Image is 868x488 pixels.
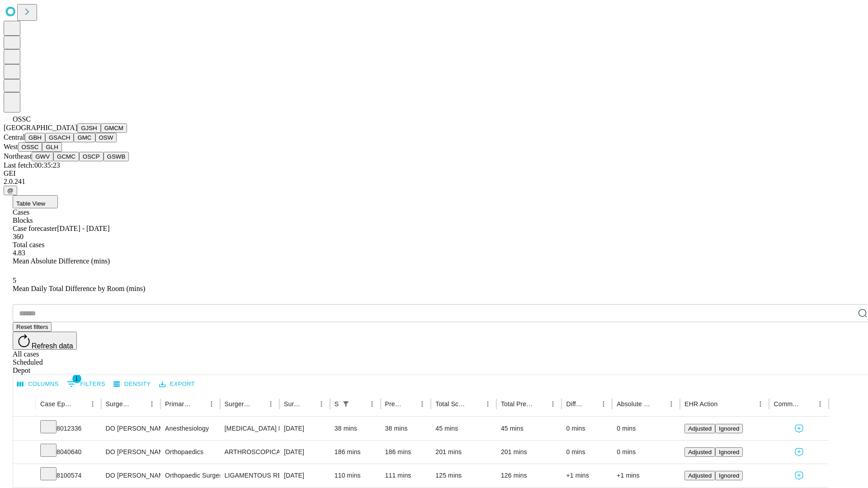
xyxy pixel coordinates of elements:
button: GBH [25,133,45,142]
button: Sort [585,398,597,410]
button: Reset filters [13,322,52,332]
button: Menu [814,398,826,410]
div: 45 mins [501,417,557,440]
button: Menu [665,398,678,410]
button: GSACH [45,133,74,142]
button: Expand [18,445,31,460]
button: Sort [302,398,315,410]
div: 8040640 [40,441,97,464]
span: Total cases [13,241,44,249]
div: 111 mins [385,464,427,487]
span: 5 [13,277,16,284]
button: Density [111,377,153,391]
span: Last fetch: 00:35:23 [4,161,60,169]
div: 201 mins [435,441,492,464]
div: DO [PERSON_NAME] [PERSON_NAME] Do [106,464,156,487]
div: Orthopaedic Surgery [165,464,215,487]
button: Select columns [15,377,61,391]
button: Show filters [340,398,352,410]
div: +1 mins [566,464,608,487]
span: [GEOGRAPHIC_DATA] [4,124,77,131]
div: Total Predicted Duration [501,400,533,408]
div: 126 mins [501,464,557,487]
div: 110 mins [335,464,376,487]
div: Case Epic Id [40,400,73,408]
div: [DATE] [284,417,325,440]
span: 1 [72,374,81,383]
button: Ignored [715,471,743,480]
button: OSW [95,133,117,142]
button: Sort [133,398,146,410]
span: Ignored [719,472,739,479]
span: West [4,143,18,150]
div: Predicted In Room Duration [385,400,403,408]
div: 8012336 [40,417,97,440]
div: [MEDICAL_DATA] PRIMARY OR SECONDARY AGE [DEMOGRAPHIC_DATA] OR OVER [225,417,275,440]
div: 2.0.241 [4,178,864,186]
div: 45 mins [435,417,492,440]
button: Show filters [65,377,108,391]
button: Export [157,377,197,391]
div: 0 mins [566,441,608,464]
div: Difference [566,400,584,408]
button: OSCP [79,152,104,161]
div: 125 mins [435,464,492,487]
span: Northeast [4,152,32,160]
div: 0 mins [566,417,608,440]
button: GWV [32,152,53,161]
span: Case forecaster [13,225,57,232]
div: 1 active filter [340,398,352,410]
span: @ [7,187,14,194]
div: 186 mins [385,441,427,464]
button: GMCM [101,123,127,133]
div: DO [PERSON_NAME] [PERSON_NAME] Do [106,417,156,440]
span: 4.83 [13,249,25,257]
button: Menu [416,398,429,410]
span: Ignored [719,449,739,455]
div: Total Scheduled Duration [435,400,468,408]
button: Ignored [715,424,743,433]
button: Sort [74,398,86,410]
button: Adjusted [684,471,715,480]
div: +1 mins [617,464,675,487]
button: Menu [146,398,158,410]
div: Primary Service [165,400,191,408]
span: Mean Daily Total Difference by Room (mins) [13,285,145,292]
button: Adjusted [684,447,715,457]
button: GCMC [53,152,79,161]
button: GJSH [77,123,101,133]
button: Sort [193,398,205,410]
button: Menu [86,398,99,410]
div: Surgery Name [225,400,251,408]
button: Refresh data [13,332,77,350]
button: Sort [469,398,481,410]
div: 38 mins [385,417,427,440]
button: Menu [481,398,494,410]
span: Central [4,133,25,141]
div: Scheduled In Room Duration [335,400,339,408]
button: Sort [534,398,547,410]
div: LIGAMENTOUS RECONSTRUCTION KNEE INTRA ARTICULAR [225,464,275,487]
span: Mean Absolute Difference (mins) [13,257,110,265]
button: Ignored [715,447,743,457]
div: Comments [774,400,800,408]
button: Menu [264,398,277,410]
span: Adjusted [688,472,712,479]
span: 360 [13,233,24,240]
div: EHR Action [684,400,717,408]
div: 38 mins [335,417,376,440]
span: OSSC [13,115,31,123]
div: Absolute Difference [617,400,651,408]
div: 0 mins [617,441,675,464]
div: GEI [4,169,864,178]
span: Reset filters [16,324,48,330]
div: 186 mins [335,441,376,464]
span: Adjusted [688,425,712,432]
button: Menu [315,398,328,410]
button: Expand [18,421,31,437]
button: OSSC [18,142,42,152]
button: Sort [403,398,416,410]
div: 8100574 [40,464,97,487]
button: Expand [18,468,31,484]
button: Sort [718,398,731,410]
